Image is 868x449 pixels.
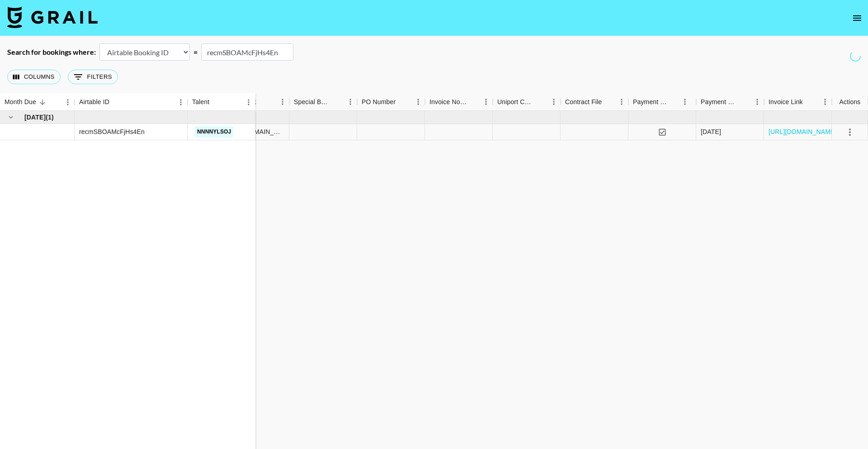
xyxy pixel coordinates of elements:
div: = [193,48,198,57]
div: 10/02/2025 [701,127,721,136]
button: Menu [344,95,357,109]
div: Month Due [5,93,36,111]
div: PO Number [357,93,425,111]
button: Sort [467,96,479,108]
button: hide children [5,111,17,124]
button: Sort [109,96,122,109]
button: open drawer [848,9,866,27]
button: Menu [750,95,764,109]
div: Actions [840,93,861,111]
button: Menu [818,95,832,109]
div: PO Number [362,93,396,111]
button: Sort [738,96,750,108]
button: Menu [242,96,255,109]
div: Payment Sent Date [701,93,738,111]
div: Talent [192,93,209,111]
div: Talent [188,93,255,111]
a: [URL][DOMAIN_NAME] [769,127,837,136]
button: Menu [174,96,188,109]
div: Contract File [561,93,628,111]
div: Search for bookings where: [7,48,96,57]
button: Sort [602,96,614,108]
div: Invoice Link [769,93,803,111]
button: Menu [479,95,493,109]
button: Show filters [68,70,118,84]
div: Actions [832,93,868,111]
span: Refreshing clients, campaigns... [849,50,861,62]
div: Invoice Notes [429,93,467,111]
div: Airtable ID [75,93,188,111]
div: Invoice Link [764,93,832,111]
div: Payment Sent [633,93,668,111]
div: Payment Sent [628,93,696,111]
button: Menu [678,95,692,109]
button: Sort [803,96,816,108]
button: Menu [61,96,75,109]
button: Sort [668,96,681,108]
button: Sort [209,96,222,109]
button: Menu [411,95,425,109]
button: Menu [615,95,628,109]
span: [DATE] [24,113,46,122]
div: Video Link [222,93,289,111]
button: select merge strategy [842,124,858,140]
button: Sort [256,96,269,108]
button: Menu [276,95,289,109]
button: Menu [547,95,561,109]
div: Uniport Contact Email [497,93,534,111]
button: Sort [396,96,408,108]
div: Special Booking Type [294,93,331,111]
div: Uniport Contact Email [493,93,561,111]
div: Payment Sent Date [696,93,764,111]
div: Special Booking Type [289,93,357,111]
button: Sort [331,96,344,108]
div: Airtable ID [79,93,109,111]
a: nnnnylsoj [195,126,233,138]
button: Sort [36,96,49,109]
button: Select columns [7,70,61,84]
div: Contract File [565,93,602,111]
span: ( 1 ) [46,113,54,122]
div: Invoice Notes [425,93,493,111]
img: Grail Talent [7,6,98,28]
div: recmSBOAMcFjHs4En [79,127,145,136]
button: Sort [534,96,547,108]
